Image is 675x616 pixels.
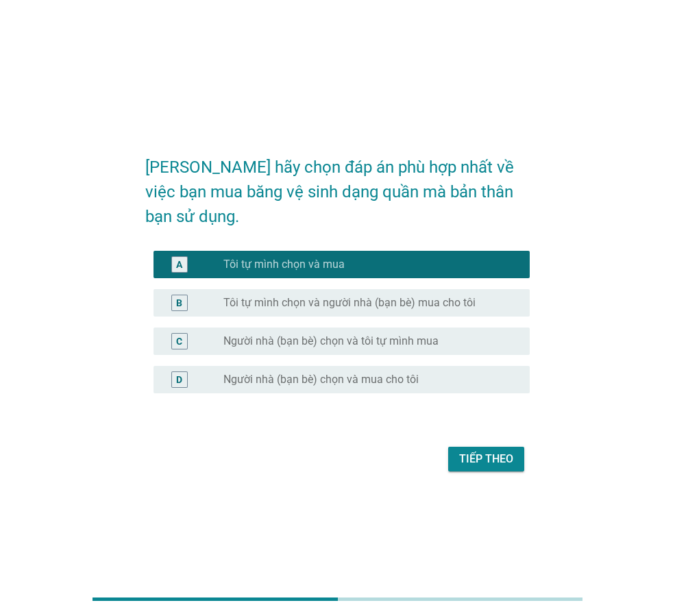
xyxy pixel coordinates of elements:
[223,258,345,271] label: Tôi tự mình chọn và mua
[176,334,182,348] div: C
[176,372,182,386] div: D
[223,334,439,348] label: Người nhà (bạn bè) chọn và tôi tự mình mua
[459,451,513,467] div: Tiếp theo
[223,373,419,386] label: Người nhà (bạn bè) chọn và mua cho tôi
[176,295,182,310] div: B
[448,447,524,471] button: Tiếp theo
[176,257,182,271] div: A
[145,141,530,229] h2: [PERSON_NAME] hãy chọn đáp án phù hợp nhất về việc bạn mua băng vệ sinh dạng quần mà bản thân bạn...
[223,296,476,310] label: Tôi tự mình chọn và người nhà (bạn bè) mua cho tôi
